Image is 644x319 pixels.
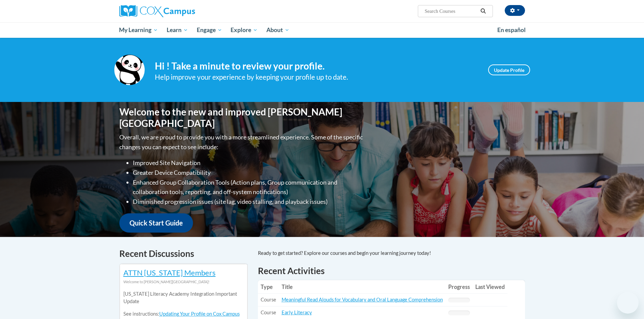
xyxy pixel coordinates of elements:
li: Diminished progression issues (site lag, video stalling, and playback issues) [133,197,364,207]
p: [US_STATE] Literacy Academy Integration Important Update [123,290,244,305]
th: Progress [446,280,473,294]
li: Enhanced Group Collaboration Tools (Action plans, Group communication and collaboration tools, re... [133,178,364,197]
img: Cox Campus [119,5,195,17]
span: Course [261,297,276,302]
a: Update Profile [488,64,530,75]
span: My Learning [119,26,158,34]
th: Title [279,280,446,294]
h1: Recent Activities [258,265,525,277]
li: Improved Site Navigation [133,158,364,168]
iframe: Button to launch messaging window [617,292,639,314]
a: Early Literacy [282,310,312,315]
p: Overall, we are proud to provide you with a more streamlined experience. Some of the specific cha... [119,132,364,152]
p: See instructions: [123,310,244,318]
a: Explore [226,22,262,38]
div: Main menu [109,22,535,38]
a: Cox Campus [119,5,248,17]
h4: Hi ! Take a minute to review your profile. [155,60,478,72]
h1: Welcome to the new and improved [PERSON_NAME][GEOGRAPHIC_DATA] [119,106,364,129]
span: Course [261,310,276,315]
a: My Learning [115,22,163,38]
span: About [266,26,289,34]
a: About [262,22,294,38]
a: Learn [162,22,192,38]
li: Greater Device Compatibility [133,168,364,178]
a: En español [493,23,530,37]
span: Engage [197,26,222,34]
span: Explore [231,26,258,34]
a: Quick Start Guide [119,213,193,233]
img: Profile Image [114,55,145,85]
th: Type [258,280,279,294]
span: En español [497,26,526,33]
input: Search Courses [424,7,478,15]
a: Meaningful Read Alouds for Vocabulary and Oral Language Comprehension [282,297,443,302]
button: Search [478,7,488,15]
div: Welcome to [PERSON_NAME][GEOGRAPHIC_DATA]! [123,278,244,286]
a: Updating Your Profile on Cox Campus [159,311,240,317]
th: Last Viewed [473,280,507,294]
div: Help improve your experience by keeping your profile up to date. [155,72,478,83]
button: Account Settings [505,5,525,16]
a: Engage [192,22,226,38]
h4: Recent Discussions [119,247,248,260]
span: Learn [167,26,188,34]
a: ATTN [US_STATE] Members [123,268,216,277]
